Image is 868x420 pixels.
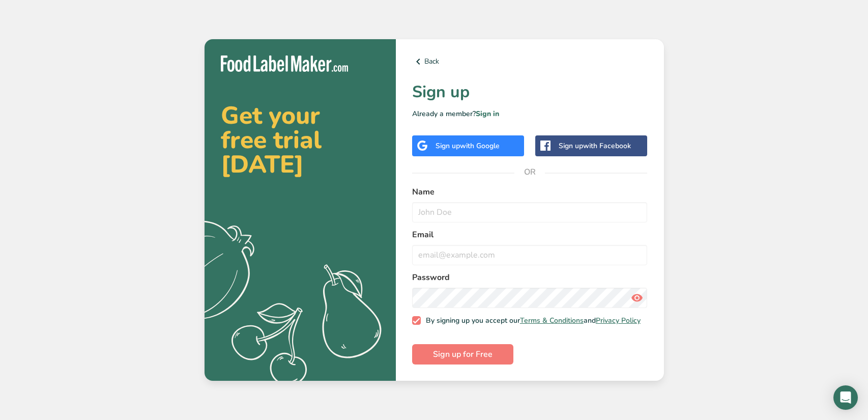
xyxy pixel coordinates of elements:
[421,316,641,325] span: By signing up you accept our and
[596,316,641,325] a: Privacy Policy
[412,202,648,222] input: John Doe
[412,108,648,119] p: Already a member?
[436,141,500,151] div: Sign up
[412,344,513,365] button: Sign up for Free
[412,271,648,284] label: Password
[412,55,648,68] a: Back
[460,141,500,151] span: with Google
[412,80,648,104] h1: Sign up
[221,103,380,177] h2: Get your free trial [DATE]
[559,141,631,151] div: Sign up
[476,109,499,119] a: Sign in
[221,55,348,72] img: Food Label Maker
[583,141,631,151] span: with Facebook
[514,157,545,187] span: OR
[433,348,493,360] span: Sign up for Free
[520,316,584,325] a: Terms & Conditions
[412,229,648,241] label: Email
[833,385,858,410] div: Open Intercom Messenger
[412,186,648,198] label: Name
[412,245,648,265] input: email@example.com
